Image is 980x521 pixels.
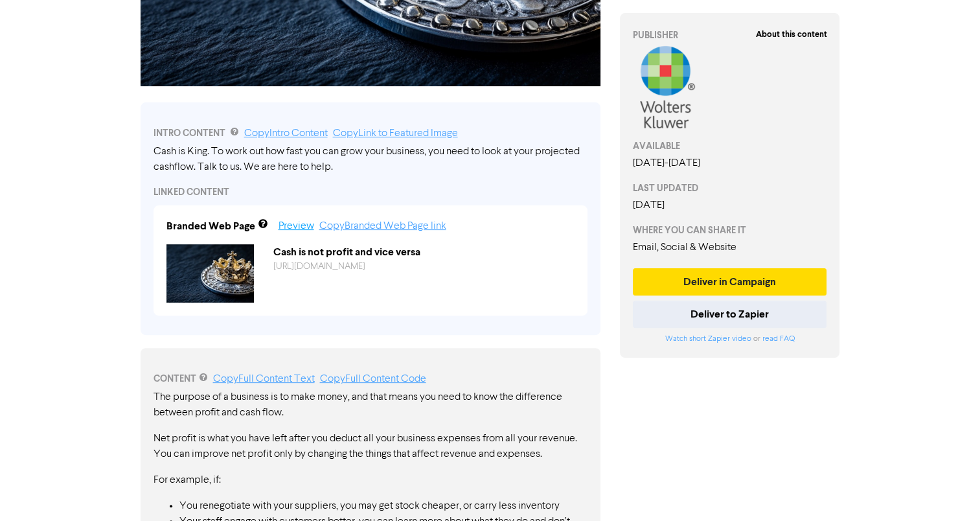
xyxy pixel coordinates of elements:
[665,335,751,343] a: Watch short Zapier video
[179,498,587,514] li: You renegotiate with your suppliers, you may get stock cheaper, or carry less inventory
[633,301,827,328] button: Deliver to Zapier
[154,185,587,199] div: LINKED CONTENT
[633,268,827,295] button: Deliver in Campaign
[319,221,446,231] a: Copy Branded Web Page link
[633,198,827,213] div: [DATE]
[633,333,827,345] div: or
[154,371,587,387] div: CONTENT
[273,262,365,271] a: [URL][DOMAIN_NAME]
[915,459,980,521] iframe: Chat Widget
[755,29,826,40] strong: About this content
[154,126,587,141] div: INTRO CONTENT
[166,218,255,234] div: Branded Web Page
[279,221,314,231] a: Preview
[633,240,827,255] div: Email, Social & Website
[633,156,827,171] div: [DATE] - [DATE]
[154,431,587,462] p: Net profit is what you have left after you deduct all your business expenses from all your revenu...
[154,144,587,175] div: Cash is King. To work out how fast you can grow your business, you need to look at your projected...
[264,260,584,273] div: https://public2.bomamarketing.com/cp/3CORW7xCRJXWrmvlCgaH8K?sa=20JETlFd
[333,128,458,139] a: Copy Link to Featured Image
[244,128,328,139] a: Copy Intro Content
[633,139,827,153] div: AVAILABLE
[633,181,827,195] div: LAST UPDATED
[633,29,827,42] div: PUBLISHER
[633,224,827,237] div: WHERE YOU CAN SHARE IT
[154,472,587,488] p: For example, if:
[762,335,794,343] a: read FAQ
[264,244,584,260] div: Cash is not profit and vice versa
[320,374,426,384] a: Copy Full Content Code
[213,374,315,384] a: Copy Full Content Text
[154,389,587,421] p: The purpose of a business is to make money, and that means you need to know the difference betwee...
